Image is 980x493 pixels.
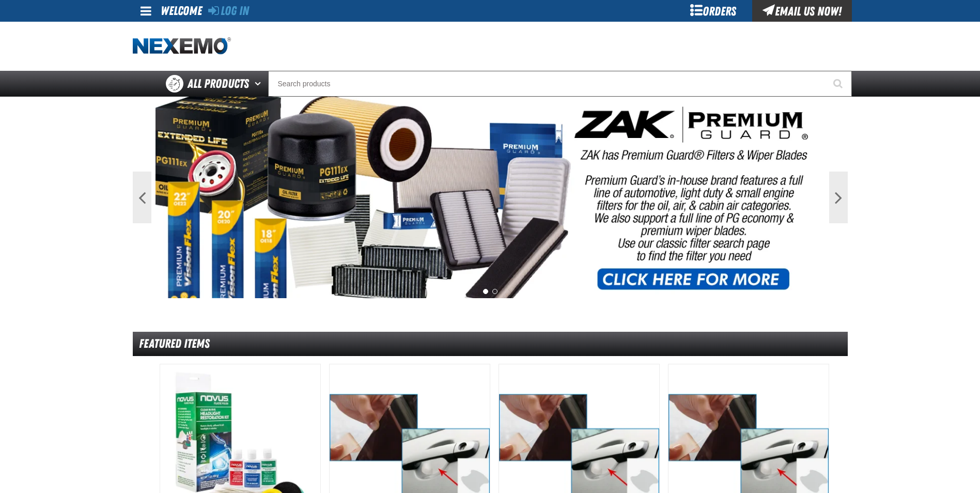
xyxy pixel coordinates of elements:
button: Previous [133,172,151,223]
input: Search [268,71,852,97]
button: Next [829,172,848,223]
button: 1 of 2 [483,289,488,294]
img: PG Filters & Wipers [155,97,825,298]
a: Log In [208,4,249,18]
img: Nexemo logo [133,37,231,55]
button: Open All Products pages [251,71,268,97]
button: 2 of 2 [492,289,497,294]
button: Start Searching [826,71,852,97]
div: Featured Items [133,332,848,356]
span: All Products [188,74,249,93]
